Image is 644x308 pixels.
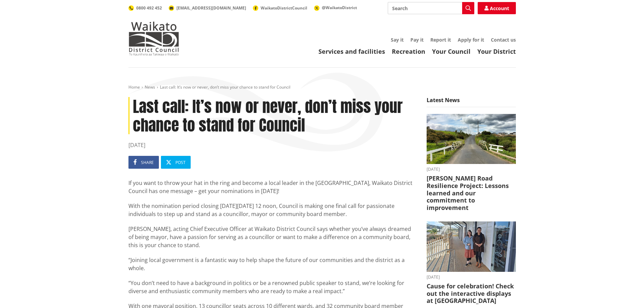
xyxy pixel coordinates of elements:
img: Waikato District Council - Te Kaunihera aa Takiwaa o Waikato [128,22,179,55]
p: If you want to throw your hat in the ring and become a local leader in the [GEOGRAPHIC_DATA], Wai... [128,179,416,195]
time: [DATE] [128,141,416,149]
span: Share [141,160,154,165]
a: News [145,84,155,90]
a: Your District [477,47,516,55]
time: [DATE] [427,167,516,171]
span: WaikatoDistrictCouncil [261,5,307,11]
time: [DATE] [427,275,516,279]
a: @WaikatoDistrict [314,5,357,10]
a: Share [128,156,159,169]
p: With the nomination period closing [DATE][DATE] 12 noon, Council is making one final call for pas... [128,202,416,218]
p: “You don’t need to have a background in politics or be a renowned public speaker to stand, we’re ... [128,279,416,295]
a: [DATE] [PERSON_NAME] Road Resilience Project: Lessons learned and our commitment to improvement [427,114,516,211]
img: PR-21222 Huia Road Relience Munro Road Bridge [427,114,516,164]
nav: breadcrumb [128,85,516,90]
input: Search input [388,2,474,14]
a: 0800 492 452 [128,5,162,11]
a: Report it [430,37,451,43]
p: [PERSON_NAME], acting Chief Executive Officer at Waikato District Council says whether you’ve alw... [128,225,416,249]
span: [EMAIL_ADDRESS][DOMAIN_NAME] [176,5,246,11]
h3: [PERSON_NAME] Road Resilience Project: Lessons learned and our commitment to improvement [427,175,516,211]
span: Last call: It’s now or never, don’t miss your chance to stand for Council [160,84,290,90]
h3: Cause for celebration! Check out the interactive displays at [GEOGRAPHIC_DATA] [427,283,516,305]
p: “Joining local government is a fantastic way to help shape the future of our communities and the ... [128,256,416,272]
span: Post [175,160,186,165]
a: Post [161,156,191,169]
h1: Last call: It’s now or never, don’t miss your chance to stand for Council [128,97,416,134]
a: WaikatoDistrictCouncil [253,5,307,11]
a: Contact us [491,37,516,43]
a: Home [128,84,140,90]
a: Say it [391,37,404,43]
span: @WaikatoDistrict [322,5,357,10]
img: Huntly Museum - Debra Kane and Kristy Wilson [427,221,516,272]
span: 0800 492 452 [136,5,162,11]
a: [DATE] Cause for celebration! Check out the interactive displays at [GEOGRAPHIC_DATA] [427,221,516,304]
a: Pay it [410,37,424,43]
h5: Latest News [427,97,516,107]
a: Apply for it [458,37,484,43]
a: [EMAIL_ADDRESS][DOMAIN_NAME] [169,5,246,11]
a: Your Council [432,47,471,55]
a: Recreation [392,47,425,55]
a: Account [478,2,516,14]
a: Services and facilities [318,47,385,55]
